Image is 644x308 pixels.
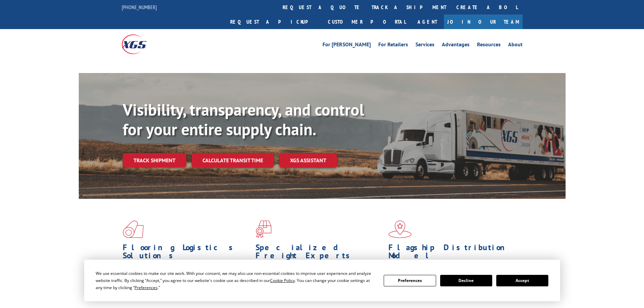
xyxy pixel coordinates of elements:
[123,243,251,263] h1: Flooring Logistics Solutions
[388,220,412,238] img: xgs-icon-flagship-distribution-model-red
[411,15,444,29] a: Agent
[96,270,376,291] div: We use essential cookies to make our site work. With your consent, we may also use non-essential ...
[256,243,383,263] h1: Specialized Freight Experts
[279,153,337,168] a: XGS ASSISTANT
[477,42,501,49] a: Resources
[378,42,408,49] a: For Retailers
[323,15,411,29] a: Customer Portal
[444,15,523,29] a: Join Our Team
[192,153,274,168] a: Calculate transit time
[122,4,157,10] a: [PHONE_NUMBER]
[123,153,186,167] a: Track shipment
[123,220,144,238] img: xgs-icon-total-supply-chain-intelligence-red
[225,15,323,29] a: Request a pickup
[440,275,492,286] button: Decline
[442,42,470,49] a: Advantages
[123,99,364,140] b: Visibility, transparency, and control for your entire supply chain.
[323,42,371,49] a: For [PERSON_NAME]
[270,278,295,283] span: Cookie Policy
[256,220,271,238] img: xgs-icon-focused-on-flooring-red
[384,275,436,286] button: Preferences
[496,275,548,286] button: Accept
[388,243,516,263] h1: Flagship Distribution Model
[415,42,434,49] a: Services
[84,260,560,301] div: Cookie Consent Prompt
[508,42,523,49] a: About
[135,285,158,290] span: Preferences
